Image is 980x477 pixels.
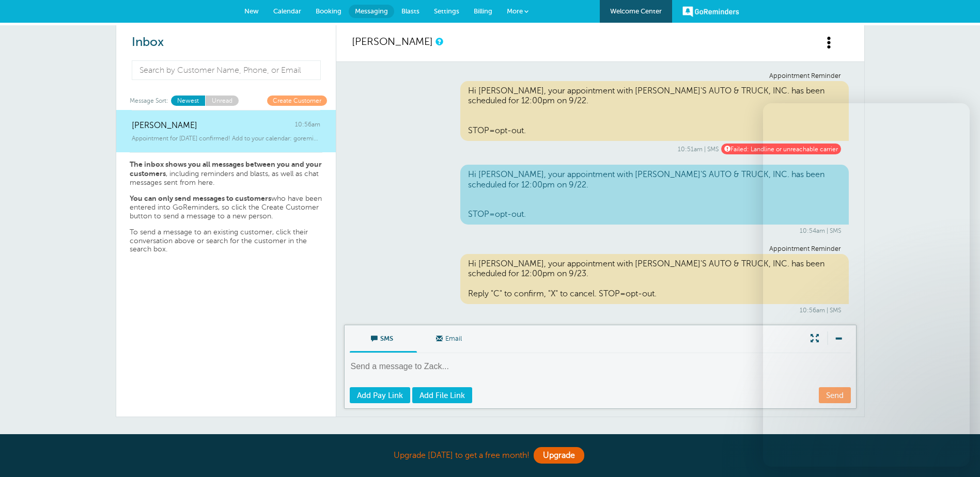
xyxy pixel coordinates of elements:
[295,121,320,131] span: 10:56am
[130,160,322,178] strong: The inbox shows you all messages between you and your customers
[130,194,322,220] p: who have been entered into GoReminders, so click the Create Customer button to send a message to ...
[360,72,841,80] div: Appointment Reminder
[435,38,442,45] a: This is a history of all communications between GoReminders and your customer.
[349,5,394,18] a: Messaging
[360,227,841,234] div: 10:54am | SMS
[360,245,841,253] div: Appointment Reminder
[460,81,849,141] div: Hi [PERSON_NAME], your appointment with [PERSON_NAME]'S AUTO & TRUCK, INC. has been scheduled for...
[316,7,341,15] span: Booking
[132,60,321,80] input: Search by Customer Name, Phone, or Email
[401,7,419,15] span: Blasts
[267,96,327,105] a: Create Customer
[132,35,320,50] h2: Inbox
[360,144,841,154] div: 10:51am | SMS
[434,7,459,15] span: Settings
[130,194,271,202] strong: You can only send messages to customers
[474,7,492,15] span: Billing
[357,391,403,400] span: Add Pay Link
[232,444,749,467] div: Upgrade [DATE] to get a free month!
[355,7,388,15] span: Messaging
[352,36,433,47] a: [PERSON_NAME]
[116,110,336,153] a: [PERSON_NAME] 10:56am Appointment for [DATE] confirmed! Add to your calendar: goreminde
[721,144,841,154] span: Failed: Landline or unreachable carrier
[273,7,301,15] span: Calendar
[412,387,472,403] a: Add File Link
[130,160,322,187] p: , including reminders and blasts, as well as chat messages sent from here.
[244,7,259,15] span: New
[132,121,197,131] span: [PERSON_NAME]
[460,254,849,304] div: Hi [PERSON_NAME], your appointment with [PERSON_NAME]'S AUTO & TRUCK, INC. has been scheduled for...
[460,165,849,225] div: Hi [PERSON_NAME], your appointment with [PERSON_NAME]'S AUTO & TRUCK, INC. has been scheduled for...
[357,325,409,350] span: SMS
[132,135,320,142] span: Appointment for [DATE] confirmed! Add to your calendar: goreminde
[507,7,523,15] span: More
[419,391,465,400] span: Add File Link
[425,325,476,350] span: Email
[171,96,205,105] a: Newest
[130,228,322,254] p: To send a message to an existing customer, click their conversation above or search for the custo...
[534,447,584,464] a: Upgrade
[763,103,970,467] iframe: Intercom live chat
[205,96,239,105] a: Unread
[130,96,168,105] span: Message Sort:
[360,307,841,314] div: 10:56am | SMS
[350,387,410,403] a: Add Pay Link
